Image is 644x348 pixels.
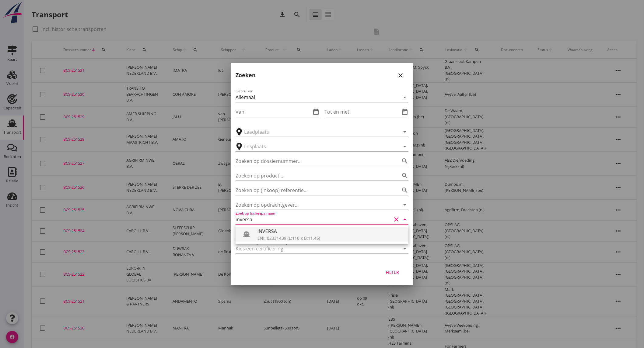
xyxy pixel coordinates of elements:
i: search [401,157,408,165]
i: arrow_drop_down [401,94,408,101]
i: search [401,187,408,194]
div: Filter [384,269,401,275]
div: ENI: 02331439 (L:110 x B:11.45) [257,235,404,241]
input: Van [236,107,311,117]
input: Tot en met [324,107,400,117]
i: date_range [401,108,408,115]
button: Filter [379,267,406,278]
i: clear [393,216,400,223]
input: Zoeken op product... [236,171,391,181]
div: Allemaal [236,95,255,100]
i: close [397,72,404,79]
h2: Zoeken [236,71,256,79]
input: Zoeken op opdrachtgever... [236,200,391,210]
i: arrow_drop_down [401,201,408,208]
i: search [401,172,408,179]
i: arrow_drop_down [401,216,408,223]
i: arrow_drop_down [401,143,408,150]
input: Zoek op (scheeps)naam [236,215,391,224]
div: INVERSA [257,228,404,235]
i: arrow_drop_down [401,128,408,136]
input: Losplaats [244,142,391,151]
input: Zoeken op (inkoop) referentie… [236,185,391,195]
i: date_range [312,108,320,115]
input: Laadplaats [244,127,391,137]
i: arrow_drop_down [401,245,408,252]
input: Zoeken op dossiernummer... [236,156,391,166]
